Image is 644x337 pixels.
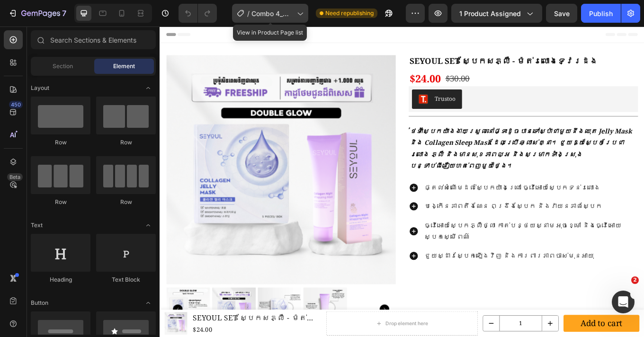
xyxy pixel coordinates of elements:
div: Row [31,198,90,206]
h2: ថែទាំស្បែកយ៉ាងងាយស្រួលនៅផ្ទះដូចបានទៅស្ប៉ាជាមួយនឹងឈុត Jelly Mask និង Collagen Sleep Mask ដែលប្រើឆ្... [292,115,561,171]
div: Row [96,198,156,206]
p: 7 [62,8,66,19]
button: 1 product assigned [451,4,542,23]
span: Text [31,221,43,230]
button: Save [546,4,577,23]
iframe: Intercom live chat [612,291,635,313]
div: Beta [7,173,23,181]
span: Toggle open [141,295,156,310]
span: 2 [631,276,639,284]
div: 450 [9,101,23,108]
div: Heading [31,275,90,284]
span: Section [53,62,73,71]
span: Combo 4_MNT-MNL [251,9,293,18]
img: Trustoo.png [303,80,314,91]
p: ជួយស្ដារស្បែកឡើងវិញ និងការពារភាពចាស់មុនអាយុ [310,262,559,276]
p: បង្កើនភាពតឹងណែន ពង្រឹងស្បែក និងវាយនភាពស្បែក [310,204,559,218]
div: Text Block [96,275,156,284]
div: Row [31,138,90,147]
p: ធ្វើអោយស្បែកភ្លឺថ្លា កាត់បន្ថយស្នាមអុចខ្មៅ និងធ្វើអោយស្បែកស្មើពណ៌ [310,226,559,254]
span: Layout [31,84,49,92]
span: / [247,9,250,18]
iframe: Design area [160,27,644,337]
span: 1 product assigned [459,9,521,18]
button: 7 [4,4,71,23]
div: Row [96,138,156,147]
span: Toggle open [141,80,156,96]
div: $30.00 [334,54,364,68]
p: ផ្តល់សំណើមដល់ស្បែកយ៉ាងជ្រៅ ធ្វើអោយស្បែកទន់រលោង [310,182,559,196]
div: Trustoo [322,80,347,89]
span: Button [31,299,48,307]
div: Publish [589,9,613,18]
span: Save [554,9,570,18]
div: $24.00 [292,53,330,70]
span: Element [113,62,135,71]
h1: SEYOUL SET ស្បែកសភ្លឺ - ម៉ត់រលោងទ្វេរដង [292,34,561,48]
button: Publish [581,4,621,23]
span: Need republishing [325,9,374,18]
div: Undo/Redo [179,4,217,23]
input: Search Sections & Elements [31,30,156,49]
button: Trustoo [295,74,354,97]
span: Toggle open [141,218,156,233]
